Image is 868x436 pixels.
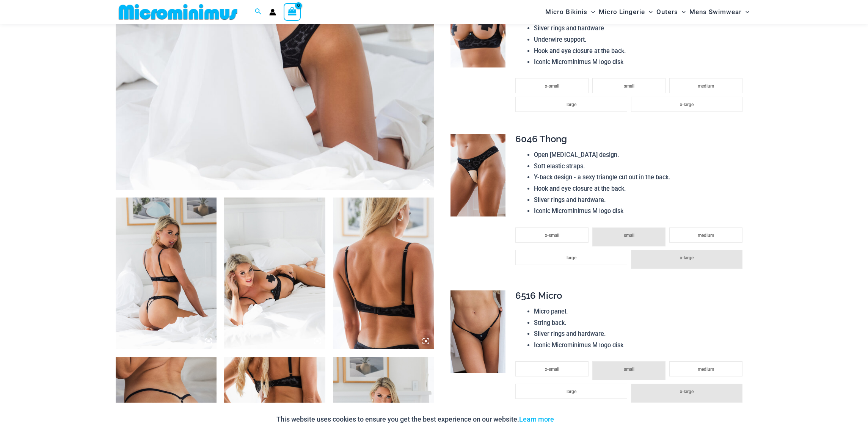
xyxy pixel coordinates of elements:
[255,7,262,17] a: Search icon link
[534,317,746,329] li: String back.
[680,389,694,394] span: x-large
[515,250,627,265] li: large
[276,414,554,425] p: This website uses cookies to ensure you get the best experience on our website.
[519,415,554,423] a: Learn more
[631,250,742,269] li: x-large
[534,172,746,183] li: Y-back design - a sexy triangle cut out in the back.
[587,2,595,22] span: Menu Toggle
[284,3,301,20] a: View Shopping Cart, empty
[534,183,746,194] li: Hook and eye closure at the back.
[534,45,746,57] li: Hook and eye closure at the back.
[545,367,559,372] span: x-small
[567,102,576,107] span: large
[624,83,634,89] span: small
[669,361,742,376] li: medium
[645,2,653,22] span: Menu Toggle
[698,233,714,238] span: medium
[567,389,576,394] span: large
[698,367,714,372] span: medium
[515,361,589,376] li: x-small
[534,34,746,45] li: Underwire support.
[592,361,666,380] li: small
[534,23,746,34] li: Silver rings and hardware
[592,78,666,93] li: small
[450,134,505,216] img: Nights Fall Silver Leopard 6046 Thong
[534,56,746,68] li: Iconic Microminimus M logo disk
[534,205,746,217] li: Iconic Microminimus M logo disk
[542,1,753,23] nav: Site Navigation
[543,2,597,22] a: Micro BikinisMenu ToggleMenu Toggle
[545,83,559,89] span: x-small
[534,306,746,317] li: Micro panel.
[534,161,746,172] li: Soft elastic straps.
[333,198,434,349] img: Nights Fall Silver Leopard 1036 Bra
[515,78,589,93] li: x-small
[624,233,634,238] span: small
[656,2,678,22] span: Outers
[624,367,634,372] span: small
[224,198,325,349] img: Nights Fall Silver Leopard 1036 Bra 6046 Thong
[515,227,589,243] li: x-small
[680,255,694,260] span: x-large
[534,340,746,351] li: Iconic Microminimus M logo disk
[545,233,559,238] span: x-small
[680,102,694,107] span: x-large
[534,194,746,206] li: Silver rings and hardware.
[592,227,666,246] li: small
[597,2,655,22] a: Micro LingerieMenu ToggleMenu Toggle
[269,9,276,16] a: Account icon link
[560,410,592,428] button: Accept
[567,255,576,260] span: large
[678,2,686,22] span: Menu Toggle
[534,149,746,161] li: Open [MEDICAL_DATA] design.
[689,2,742,22] span: Mens Swimwear
[698,83,714,89] span: medium
[515,384,627,399] li: large
[669,78,742,93] li: medium
[631,97,742,112] li: x-large
[669,227,742,243] li: medium
[687,2,751,22] a: Mens SwimwearMenu ToggleMenu Toggle
[599,2,645,22] span: Micro Lingerie
[534,328,746,340] li: Silver rings and hardware.
[515,97,627,112] li: large
[545,2,587,22] span: Micro Bikinis
[450,290,505,373] img: Nights Fall Silver Leopard 6516 Micro
[116,3,240,20] img: MM SHOP LOGO FLAT
[515,290,562,301] span: 6516 Micro
[515,133,567,144] span: 6046 Thong
[631,384,742,403] li: x-large
[742,2,749,22] span: Menu Toggle
[116,198,217,349] img: Nights Fall Silver Leopard 1036 Bra 6046 Thong
[655,2,687,22] a: OutersMenu ToggleMenu Toggle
